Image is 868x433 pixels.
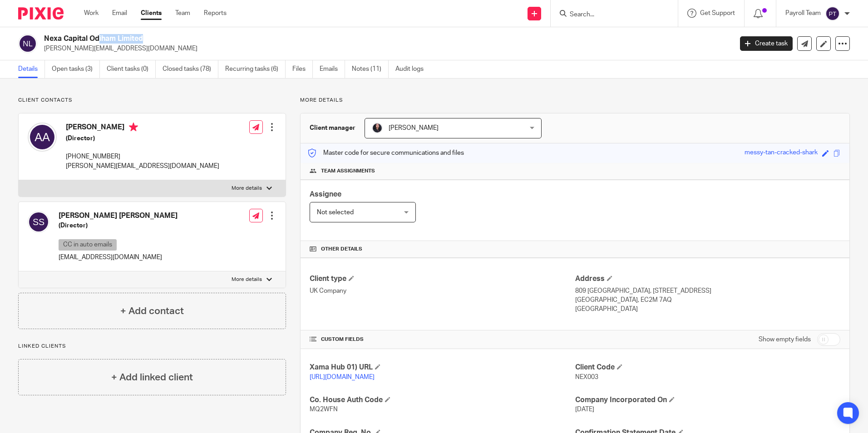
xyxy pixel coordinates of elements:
h4: Xama Hub 01) URL [310,363,575,372]
span: [PERSON_NAME] [389,125,439,131]
span: Team assignments [321,167,375,175]
p: Client contacts [18,97,286,104]
h4: + Add linked client [111,370,193,384]
h4: + Add contact [120,304,184,318]
span: NEX003 [575,374,598,380]
p: 809 [GEOGRAPHIC_DATA], [STREET_ADDRESS] [575,286,840,295]
i: Primary [129,123,138,132]
h4: Address [575,274,840,284]
span: Get Support [700,10,735,16]
p: Payroll Team [785,9,821,18]
p: [GEOGRAPHIC_DATA] [575,305,840,314]
h4: Client Code [575,363,840,372]
a: Email [112,9,127,18]
h4: Co. House Auth Code [310,395,575,405]
a: Reports [204,9,227,18]
p: [GEOGRAPHIC_DATA], EC2M 7AQ [575,295,840,305]
input: Search [569,11,651,19]
a: Recurring tasks (6) [225,60,286,78]
img: svg%3E [28,211,49,233]
img: MicrosoftTeams-image.jfif [372,123,383,133]
a: [URL][DOMAIN_NAME] [310,374,375,380]
a: Open tasks (3) [52,60,100,78]
a: Audit logs [395,60,430,78]
p: UK Company [310,286,575,295]
span: Other details [321,246,362,253]
a: Notes (11) [352,60,389,78]
h4: [PERSON_NAME] [66,123,219,134]
a: Files [292,60,313,78]
p: More details [232,185,262,192]
h4: [PERSON_NAME] [PERSON_NAME] [59,211,178,221]
a: Team [175,9,190,18]
span: MQ2WFN [310,406,338,413]
a: Client tasks (0) [107,60,156,78]
a: Emails [320,60,345,78]
h4: CUSTOM FIELDS [310,336,575,343]
h5: (Director) [66,134,219,143]
a: Details [18,60,45,78]
h5: (Director) [59,221,178,230]
p: Linked clients [18,343,286,350]
p: [PHONE_NUMBER] [66,152,219,161]
p: [EMAIL_ADDRESS][DOMAIN_NAME] [59,253,178,262]
h4: Company Incorporated On [575,395,840,405]
img: svg%3E [28,123,57,152]
p: More details [232,276,262,283]
img: Pixie [18,7,64,20]
a: Work [84,9,99,18]
img: svg%3E [18,34,37,53]
h4: Client type [310,274,575,284]
a: Create task [740,36,793,51]
h2: Nexa Capital Odiham Limited [44,34,590,44]
p: [PERSON_NAME][EMAIL_ADDRESS][DOMAIN_NAME] [44,44,726,53]
span: Not selected [317,209,354,216]
p: CC in auto emails [59,239,117,251]
img: svg%3E [825,6,840,21]
span: [DATE] [575,406,594,413]
p: [PERSON_NAME][EMAIL_ADDRESS][DOMAIN_NAME] [66,162,219,171]
a: Closed tasks (78) [163,60,218,78]
label: Show empty fields [759,335,811,344]
div: messy-tan-cracked-shark [745,148,818,158]
span: Assignee [310,191,341,198]
h3: Client manager [310,123,355,133]
a: Clients [141,9,162,18]
p: Master code for secure communications and files [307,148,464,157]
p: More details [300,97,850,104]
